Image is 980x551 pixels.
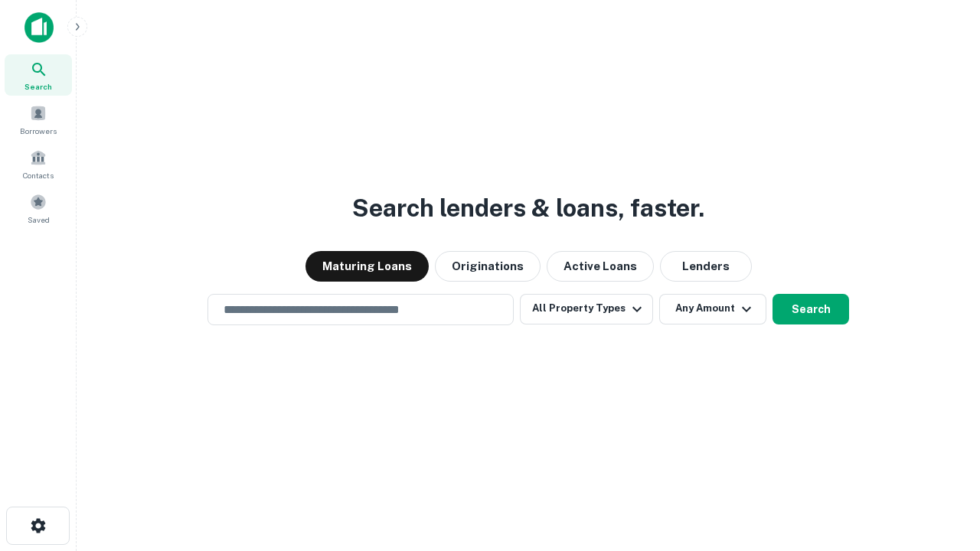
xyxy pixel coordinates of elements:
[28,214,50,226] span: Saved
[659,294,766,324] button: Any Amount
[5,143,72,184] a: Contacts
[24,12,54,43] img: capitalize-icon.png
[5,99,72,140] a: Borrowers
[547,251,654,282] button: Active Loans
[24,80,52,93] span: Search
[903,429,980,502] iframe: Chat Widget
[660,251,752,282] button: Lenders
[23,169,54,181] span: Contacts
[520,294,653,324] button: All Property Types
[20,125,57,137] span: Borrowers
[352,190,704,227] h3: Search lenders & loans, faster.
[5,54,72,96] a: Search
[773,294,849,324] button: Search
[5,187,72,229] a: Saved
[435,251,541,282] button: Originations
[305,251,429,282] button: Maturing Loans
